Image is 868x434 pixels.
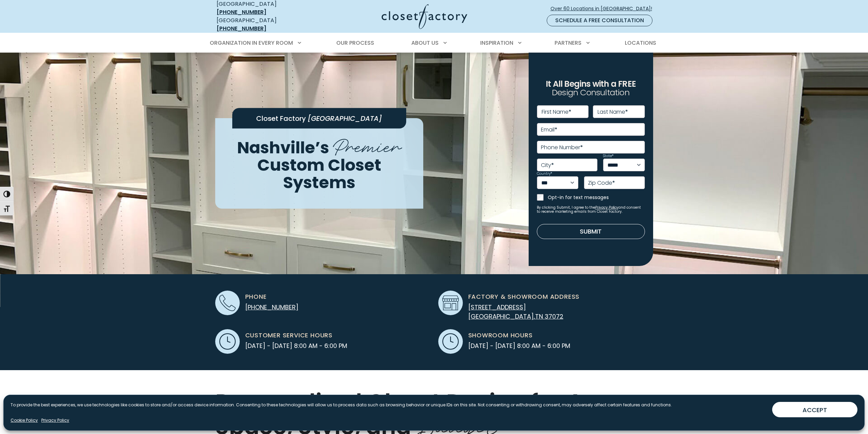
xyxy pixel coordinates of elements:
a: Cookie Policy [11,417,38,423]
label: Email [541,127,557,132]
span: [GEOGRAPHIC_DATA] [468,312,534,321]
a: Over 60 Locations in [GEOGRAPHIC_DATA]! [550,3,658,15]
a: Privacy Policy [41,417,69,423]
label: Opt-in for text messages [548,194,645,201]
span: [GEOGRAPHIC_DATA] [308,114,382,123]
label: Country [537,172,552,176]
span: TN [535,312,543,321]
span: Showroom Hours [468,331,533,340]
label: First Name [542,109,571,115]
span: Customer Service Hours [245,331,333,340]
a: [PHONE_NUMBER] [217,8,266,16]
label: City [541,163,554,168]
span: About Us [411,39,439,47]
span: [STREET_ADDRESS] [468,303,526,311]
label: Zip Code [588,180,615,186]
span: Custom Closet Systems [257,154,381,194]
label: Last Name [598,109,628,115]
span: [DATE] - [DATE] 8:00 AM - 6:00 PM [468,341,570,350]
small: By clicking Submit, I agree to the and consent to receive marketing emails from Closet Factory. [537,206,645,214]
span: Partners [555,39,582,47]
span: Design Consultation [552,87,630,98]
button: ACCEPT [772,402,857,417]
span: Inspiration [480,39,513,47]
p: To provide the best experiences, we use technologies like cookies to store and/or access device i... [11,402,672,408]
a: Privacy Policy [595,205,618,210]
span: Nashville’s [237,136,329,159]
span: Personalized Closet Design for Any [215,387,612,418]
span: Factory & Showroom Address [468,292,580,301]
nav: Primary Menu [205,33,663,53]
span: Our Process [336,39,374,47]
span: Locations [625,39,656,47]
a: [STREET_ADDRESS] [GEOGRAPHIC_DATA],TN 37072 [468,303,563,321]
label: Phone Number [541,145,583,150]
a: [PHONE_NUMBER] [217,25,266,32]
span: Closet Factory [256,114,306,123]
span: Phone [245,292,267,301]
span: Over 60 Locations in [GEOGRAPHIC_DATA]! [550,5,658,12]
span: 37072 [545,312,563,321]
label: State [603,154,614,158]
a: Schedule a Free Consultation [547,15,652,26]
img: Closet Factory Logo [382,4,467,29]
span: Organization in Every Room [210,39,293,47]
span: Premier [333,129,401,160]
span: [DATE] - [DATE] 8:00 AM - 6:00 PM [245,341,347,350]
div: [GEOGRAPHIC_DATA] [217,16,315,33]
a: [PHONE_NUMBER] [245,303,298,311]
span: It All Begins with a FREE [546,78,636,89]
button: Submit [537,224,645,239]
